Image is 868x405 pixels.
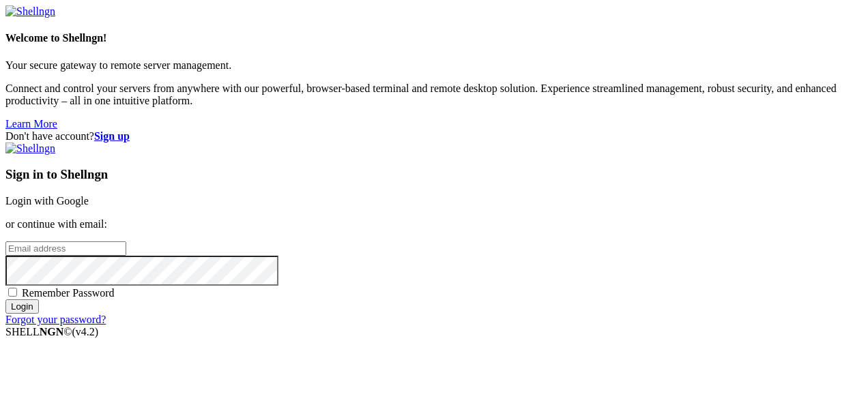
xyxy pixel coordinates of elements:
a: Sign up [94,130,130,142]
a: Learn More [5,118,57,130]
p: Your secure gateway to remote server management. [5,59,863,72]
b: NGN [40,326,64,337]
span: SHELL © [5,326,98,337]
input: Remember Password [8,288,17,297]
p: Connect and control your servers from anywhere with our powerful, browser-based terminal and remo... [5,82,863,107]
div: Don't have account? [5,130,863,142]
span: 4.2.0 [72,326,99,337]
h4: Welcome to Shellngn! [5,32,863,44]
h3: Sign in to Shellngn [5,167,863,182]
input: Email address [5,241,126,256]
a: Login with Google [5,195,89,207]
input: Login [5,299,39,314]
img: Shellngn [5,142,55,155]
a: Forgot your password? [5,314,106,325]
img: Shellngn [5,5,55,18]
p: or continue with email: [5,218,863,230]
span: Remember Password [22,287,115,299]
